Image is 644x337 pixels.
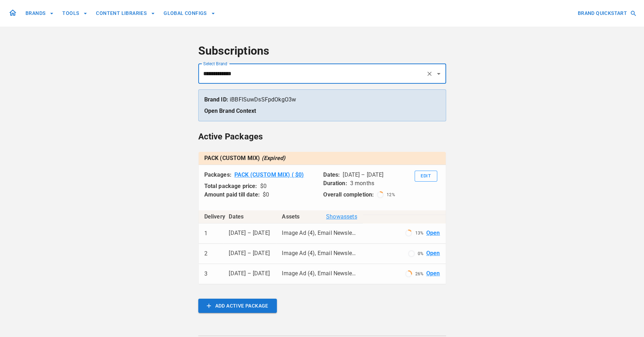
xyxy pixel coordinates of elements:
a: Open Brand Context [204,107,256,114]
a: Open [426,249,440,258]
a: PACK (CUSTOM MIX) ( $0) [234,171,304,179]
p: 3 months [350,179,374,188]
p: 13 % [415,230,423,236]
th: PACK (CUSTOM MIX) [199,152,446,165]
strong: Brand ID: [204,96,228,103]
a: Open [426,229,440,237]
h6: Active Packages [198,130,446,143]
h4: Subscriptions [198,44,446,58]
p: iBBFlSuwDsSFpdOkgO3w [204,95,440,104]
p: Duration: [323,179,347,188]
p: 0 % [418,250,423,257]
button: BRAND QUICKSTART [575,7,638,20]
span: Show assets [326,212,357,221]
button: TOOLS [59,7,90,20]
p: 1 [204,229,207,238]
div: $ 0 [263,190,269,199]
p: 26 % [415,271,423,277]
div: Assets [282,212,357,221]
p: Overall completion: [323,190,374,199]
button: Clear [424,69,434,79]
label: Select Brand [203,61,227,67]
p: Image Ad (4), Email Newsletter (4), Email setup (4) [282,229,357,237]
button: BRANDS [23,7,57,20]
td: [DATE] – [DATE] [223,223,276,244]
button: Edit [415,171,437,182]
div: $ 0 [260,182,267,190]
p: 2 [204,249,207,258]
button: Open [434,69,444,79]
table: active packages table [199,152,446,165]
p: Packages: [204,171,232,179]
th: Delivery [199,210,223,223]
p: Total package price: [204,182,257,190]
td: [DATE] – [DATE] [223,244,276,264]
button: GLOBAL CONFIGS [161,7,218,20]
p: 3 [204,270,207,278]
p: 12 % [387,192,395,198]
p: Amount paid till date: [204,190,260,199]
p: Image Ad (4), Email Newsletter (4), Email setup (4) [282,249,357,258]
p: Image Ad (4), Email Newsletter (4), Email setup (4), Remix Video (6) [282,270,357,278]
span: (Expired) [262,155,286,161]
button: CONTENT LIBRARIES [93,7,158,20]
button: ADD ACTIVE PACKAGE [198,299,277,313]
a: Open [426,270,440,278]
p: [DATE] – [DATE] [343,171,383,179]
th: Dates [223,210,276,223]
p: Dates: [323,171,340,179]
td: [DATE] – [DATE] [223,264,276,284]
